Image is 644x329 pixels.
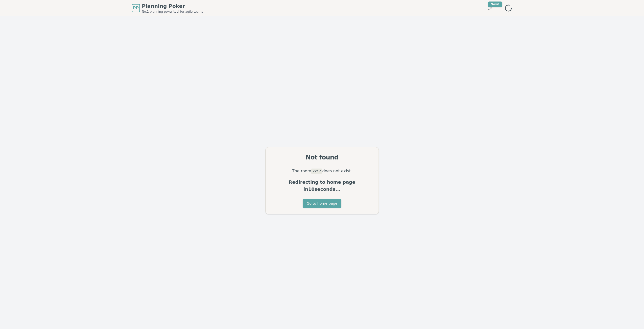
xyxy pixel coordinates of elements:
div: New! [488,2,502,7]
code: 2217 [311,169,322,174]
span: No.1 planning poker tool for agile teams [142,10,203,14]
button: New! [485,4,494,13]
p: The room does not exist. [272,168,372,175]
span: Planning Poker [142,3,203,10]
div: Not found [272,153,372,161]
p: Redirecting to home page in 10 seconds... [272,179,372,193]
span: PP [133,5,139,11]
button: Go to home page [303,199,341,208]
a: PPPlanning PokerNo.1 planning poker tool for agile teams [132,3,203,14]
